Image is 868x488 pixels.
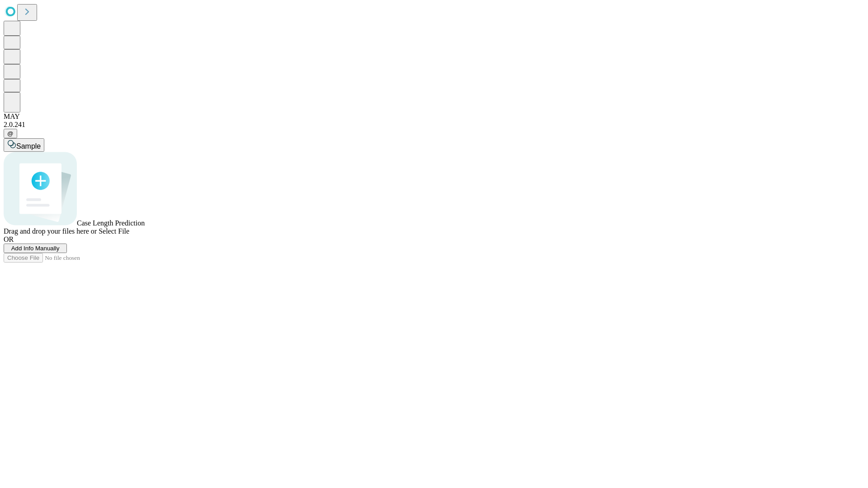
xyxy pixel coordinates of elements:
div: MAY [4,113,864,121]
span: Select File [99,227,129,235]
button: Sample [4,138,44,152]
span: Case Length Prediction [77,219,145,227]
span: @ [7,130,14,137]
span: Add Info Manually [11,245,60,252]
span: Drag and drop your files here or [4,227,97,235]
span: OR [4,235,14,243]
div: 2.0.241 [4,121,864,129]
button: Add Info Manually [4,244,67,253]
button: @ [4,129,17,138]
span: Sample [16,142,41,150]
